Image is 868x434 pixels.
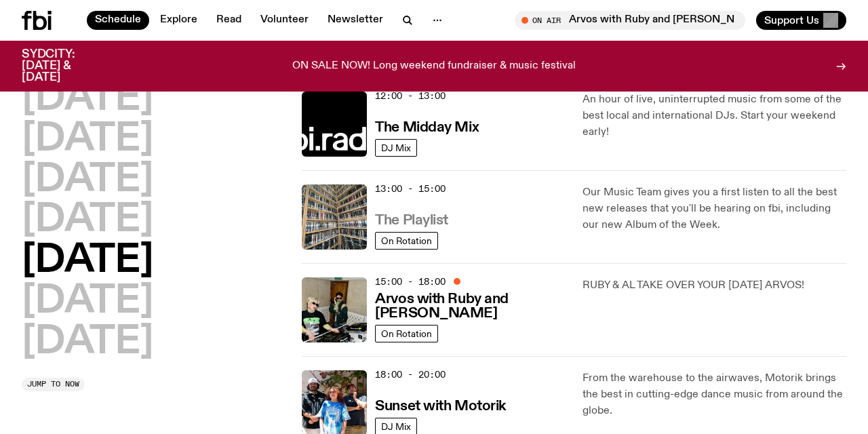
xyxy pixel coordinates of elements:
p: RUBY & AL TAKE OVER YOUR [DATE] ARVOS! [583,277,846,294]
span: DJ Mix [381,142,411,153]
a: The Midday Mix [375,118,479,135]
button: [DATE] [22,161,153,199]
button: [DATE] [22,242,153,280]
p: An hour of live, uninterrupted music from some of the best local and international DJs. Start you... [583,92,846,140]
button: Support Us [756,11,846,30]
button: Jump to now [22,378,85,391]
img: Ruby wears a Collarbones t shirt and pretends to play the DJ decks, Al sings into a pringles can.... [302,277,367,342]
button: [DATE] [22,283,153,321]
img: A corner shot of the fbi music library [302,184,367,250]
button: [DATE] [22,121,153,159]
h3: Arvos with Ruby and [PERSON_NAME] [375,292,566,321]
span: 12:00 - 13:00 [375,90,446,102]
a: On Rotation [375,232,438,250]
span: 13:00 - 15:00 [375,182,446,195]
a: Read [208,11,250,30]
h3: The Midday Mix [375,121,479,135]
a: DJ Mix [375,139,417,157]
span: Jump to now [27,380,79,388]
a: Schedule [87,11,149,30]
h3: Sunset with Motorik [375,399,506,414]
span: 15:00 - 18:00 [375,275,446,288]
p: Our Music Team gives you a first listen to all the best new releases that you'll be hearing on fb... [583,184,846,233]
a: Sunset with Motorik [375,397,506,414]
span: On Rotation [381,328,432,338]
h3: The Playlist [375,214,448,228]
span: 18:00 - 20:00 [375,368,446,381]
span: DJ Mix [381,421,411,431]
span: On Rotation [381,235,432,245]
a: Volunteer [252,11,317,30]
button: On AirArvos with Ruby and [PERSON_NAME] [515,11,745,30]
a: Newsletter [319,11,391,30]
h3: SYDCITY: [DATE] & [DATE] [22,49,108,83]
a: On Rotation [375,325,438,342]
button: [DATE] [22,80,153,118]
span: Support Us [764,14,819,26]
p: From the warehouse to the airwaves, Motorik brings the best in cutting-edge dance music from arou... [583,370,846,419]
a: The Playlist [375,211,448,228]
a: Arvos with Ruby and [PERSON_NAME] [375,290,566,321]
p: ON SALE NOW! Long weekend fundraiser & music festival [292,60,576,73]
a: Explore [152,11,205,30]
button: [DATE] [22,201,153,239]
button: [DATE] [22,323,153,361]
